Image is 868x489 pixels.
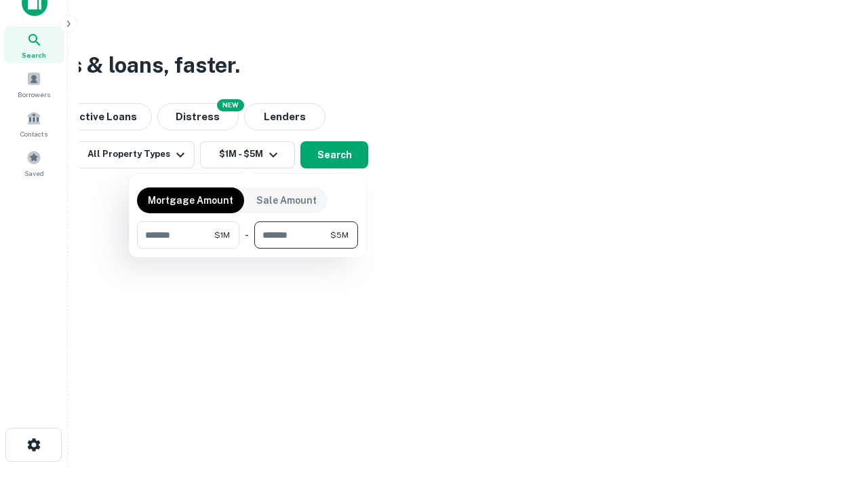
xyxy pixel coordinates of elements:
[800,380,868,446] iframe: Chat Widget
[330,229,349,241] span: $5M
[148,193,233,208] p: Mortgage Amount
[214,229,230,241] span: $1M
[245,221,249,249] div: -
[256,193,317,208] p: Sale Amount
